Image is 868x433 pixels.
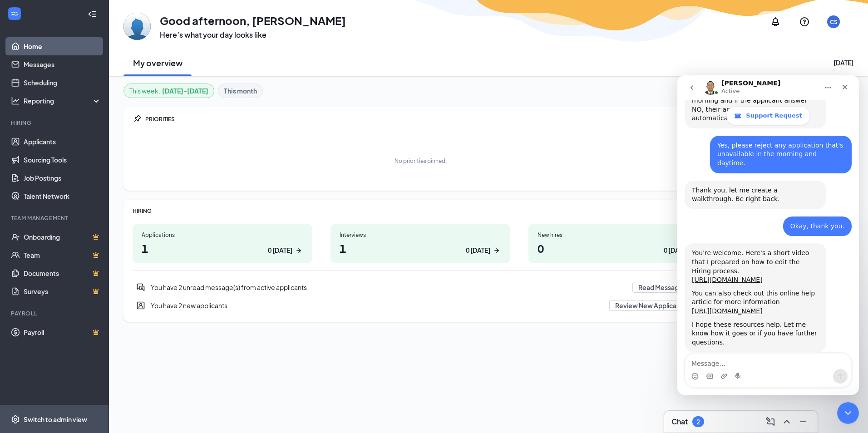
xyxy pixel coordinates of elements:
[160,13,346,28] h1: Good afternoon, [PERSON_NAME]
[24,415,87,424] div: Switch to admin view
[24,246,101,264] a: TeamCrown
[24,55,101,74] a: Messages
[24,74,101,92] a: Scheduling
[11,415,20,424] svg: Settings
[696,418,700,426] div: 2
[24,323,101,341] a: PayrollCrown
[798,416,809,427] svg: Minimize
[294,246,303,255] svg: ArrowRight
[781,416,792,427] svg: ChevronUp
[145,115,708,123] div: PRIORITIES
[24,133,101,151] a: Applicants
[779,414,794,429] button: ChevronUp
[609,300,692,311] button: Review New Applicants
[129,86,208,96] div: This week :
[11,119,99,127] div: Hiring
[11,214,99,222] div: Team Management
[24,282,101,300] a: SurveysCrown
[395,157,447,165] div: No priorities pinned.
[11,96,20,105] svg: Analysis
[151,301,604,310] div: You have 2 new applicants
[538,231,699,239] div: New hires
[538,241,699,256] h1: 0
[142,231,303,239] div: Applications
[340,231,501,239] div: Interviews
[24,96,102,105] div: Reporting
[671,417,688,427] h3: Chat
[10,9,19,18] svg: WorkstreamLogo
[24,187,101,205] a: Talent Network
[151,283,627,292] div: You have 2 unread message(s) from active applicants
[330,224,510,263] a: Interviews10 [DATE]ArrowRight
[799,16,810,27] svg: QuestionInfo
[136,283,145,292] svg: DoubleChatActive
[123,13,151,40] img: Cheyenne Smith
[466,246,490,255] div: 0 [DATE]
[677,75,859,395] iframe: Intercom live chat
[770,16,781,27] svg: Notifications
[833,58,853,67] div: [DATE]
[88,10,97,19] svg: Collapse
[136,301,145,310] svg: UserEntity
[837,402,859,424] iframe: Intercom live chat
[24,37,101,55] a: Home
[133,296,708,315] a: UserEntityYou have 2 new applicantsReview New ApplicantsPin
[632,282,692,293] button: Read Messages
[133,207,708,215] div: HIRING
[24,228,101,246] a: OnboardingCrown
[160,30,346,40] h3: Here’s what your day looks like
[763,414,778,429] button: ComposeMessage
[133,224,312,263] a: Applications10 [DATE]ArrowRight
[528,224,708,263] a: New hires00 [DATE]ArrowRight
[24,264,101,282] a: DocumentsCrown
[133,114,142,123] svg: Pin
[11,310,99,317] div: Payroll
[133,278,708,296] a: DoubleChatActiveYou have 2 unread message(s) from active applicantsRead MessagesPin
[24,169,101,187] a: Job Postings
[765,416,776,427] svg: ComposeMessage
[830,18,838,26] div: CS
[133,278,708,296] div: You have 2 unread message(s) from active applicants
[492,246,501,255] svg: ArrowRight
[268,246,292,255] div: 0 [DATE]
[664,246,688,255] div: 0 [DATE]
[796,414,810,429] button: Minimize
[133,296,708,315] div: You have 2 new applicants
[224,86,257,96] b: This month
[142,241,303,256] h1: 1
[133,57,182,69] h2: My overview
[162,86,208,96] b: [DATE] - [DATE]
[340,241,501,256] h1: 1
[24,151,101,169] a: Sourcing Tools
